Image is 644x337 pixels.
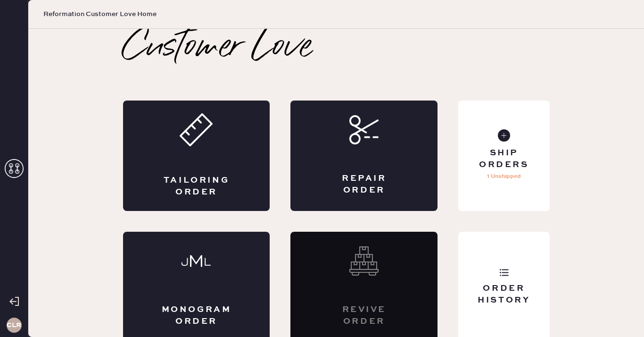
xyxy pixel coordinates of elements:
div: Revive order [328,304,400,328]
div: Ship Orders [466,147,542,171]
div: Monogram Order [161,304,232,328]
h2: Customer Love [123,29,312,67]
h3: CLR [7,322,21,329]
iframe: Front Chat [599,295,640,335]
div: Repair Order [328,173,400,196]
p: 1 Unshipped [487,171,521,182]
div: Order History [466,283,542,306]
span: Reformation Customer Love Home [43,9,157,19]
div: Tailoring Order [161,175,232,198]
